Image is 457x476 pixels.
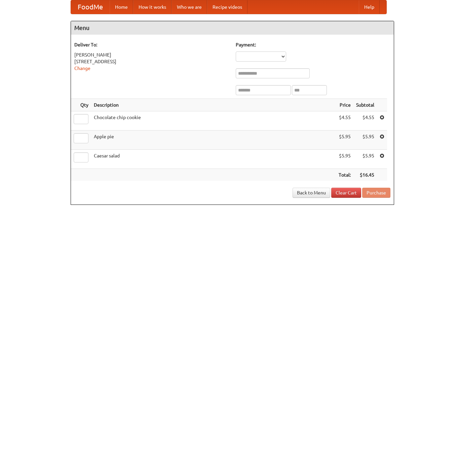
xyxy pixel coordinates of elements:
[336,150,353,169] td: $5.95
[336,99,353,111] th: Price
[110,0,133,14] a: Home
[331,188,361,198] a: Clear Cart
[74,66,90,71] a: Change
[71,99,91,111] th: Qty
[336,169,353,181] th: Total:
[353,111,377,131] td: $4.55
[293,188,330,198] a: Back to Menu
[91,131,336,150] td: Apple pie
[236,41,390,48] h5: Payment:
[336,111,353,131] td: $4.55
[172,0,207,14] a: Who we are
[91,99,336,111] th: Description
[353,131,377,150] td: $5.95
[353,169,377,181] th: $16.45
[71,21,394,35] h4: Menu
[71,0,110,14] a: FoodMe
[353,99,377,111] th: Subtotal
[74,41,229,48] h5: Deliver To:
[336,131,353,150] td: $5.95
[74,58,229,65] div: [STREET_ADDRESS]
[91,150,336,169] td: Caesar salad
[207,0,247,14] a: Recipe videos
[362,188,390,198] button: Purchase
[359,0,380,14] a: Help
[353,150,377,169] td: $5.95
[91,111,336,131] td: Chocolate chip cookie
[74,51,229,58] div: [PERSON_NAME]
[133,0,172,14] a: How it works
